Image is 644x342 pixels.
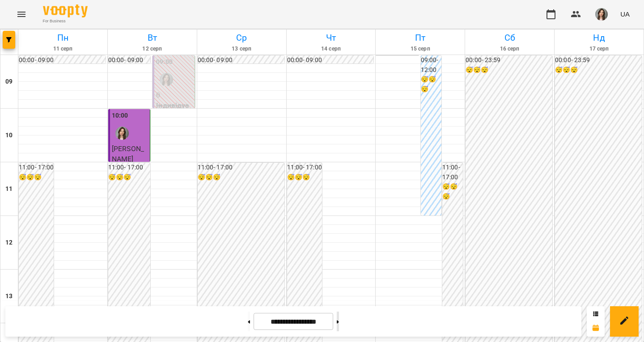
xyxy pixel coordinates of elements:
[156,100,192,153] p: Індивідуальне онлайн заняття 50 хв рівні А1-В1
[20,31,106,45] h6: Пн
[19,55,106,65] h6: 00:00 - 09:00
[466,31,553,45] h6: Сб
[5,291,13,301] h6: 13
[421,55,441,75] h6: 09:00 - 12:00
[43,4,88,17] img: Voopty Logo
[442,163,463,182] h6: 11:00 - 17:00
[288,31,374,45] h6: Чт
[620,9,630,19] span: UA
[5,77,13,87] h6: 09
[20,45,106,53] h6: 11 серп
[421,75,441,94] h6: 😴😴😴
[555,55,642,65] h6: 00:00 - 23:59
[377,45,463,53] h6: 15 серп
[5,131,13,140] h6: 10
[199,31,285,45] h6: Ср
[556,31,642,45] h6: Нд
[115,127,129,140] img: Катя
[109,31,195,45] h6: Вт
[466,45,553,53] h6: 16 серп
[156,57,173,67] label: 09:00
[160,73,173,86] img: Катя
[19,173,54,182] h6: 😴😴😴
[156,90,192,101] p: 0
[112,144,144,164] span: [PERSON_NAME]
[377,31,463,45] h6: Пт
[112,111,128,121] label: 10:00
[108,55,150,65] h6: 00:00 - 09:00
[556,45,642,53] h6: 17 серп
[466,65,552,75] h6: 😴😴😴
[287,55,374,65] h6: 00:00 - 09:00
[5,238,13,248] h6: 12
[5,184,13,194] h6: 11
[108,173,150,182] h6: 😴😴😴
[287,163,322,173] h6: 11:00 - 17:00
[11,4,32,25] button: Menu
[109,45,195,53] h6: 12 серп
[288,45,374,53] h6: 14 серп
[43,18,88,24] span: For Business
[198,55,284,65] h6: 00:00 - 09:00
[466,55,552,65] h6: 00:00 - 23:59
[199,45,285,53] h6: 13 серп
[442,182,463,201] h6: 😴😴😴
[19,163,54,173] h6: 11:00 - 17:00
[198,163,284,173] h6: 11:00 - 17:00
[617,6,633,22] button: UA
[595,8,608,21] img: b4b2e5f79f680e558d085f26e0f4a95b.jpg
[198,173,284,182] h6: 😴😴😴
[287,173,322,182] h6: 😴😴😴
[555,65,642,75] h6: 😴😴😴
[108,163,150,173] h6: 11:00 - 17:00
